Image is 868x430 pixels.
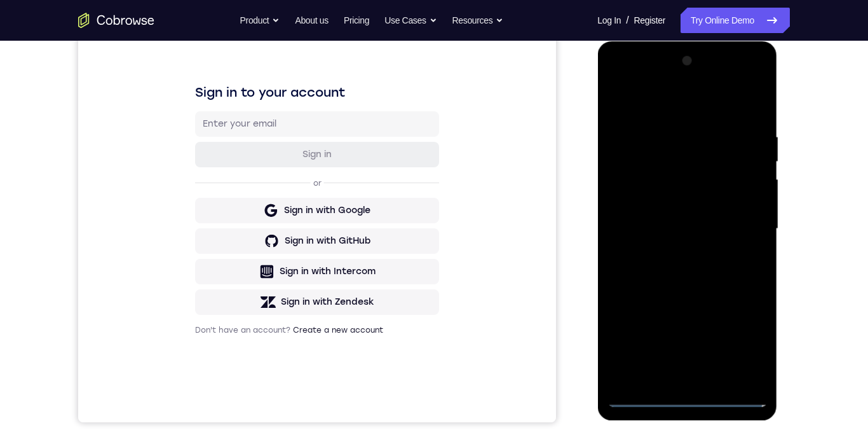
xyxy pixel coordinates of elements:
[384,8,437,33] button: Use Cases
[117,293,361,319] button: Sign in with Zendesk
[295,8,328,33] a: About us
[626,13,628,28] span: /
[634,8,665,33] a: Register
[206,208,292,221] div: Sign in with Google
[117,146,361,171] button: Sign in
[117,202,361,227] button: Sign in with Google
[117,263,361,288] button: Sign in with Intercom
[215,329,305,338] a: Create a new account
[117,87,361,105] h1: Sign in to your account
[597,8,621,33] a: Log In
[125,121,353,134] input: Enter your email
[78,13,154,28] a: Go to the home page
[201,269,297,282] div: Sign in with Intercom
[117,232,361,258] button: Sign in with GitHub
[344,8,369,33] a: Pricing
[452,8,504,33] button: Resources
[233,182,246,192] p: or
[240,8,280,33] button: Product
[117,329,361,339] p: Don't have an account?
[681,8,790,33] a: Try Online Demo
[207,239,292,251] div: Sign in with GitHub
[203,300,296,312] div: Sign in with Zendesk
